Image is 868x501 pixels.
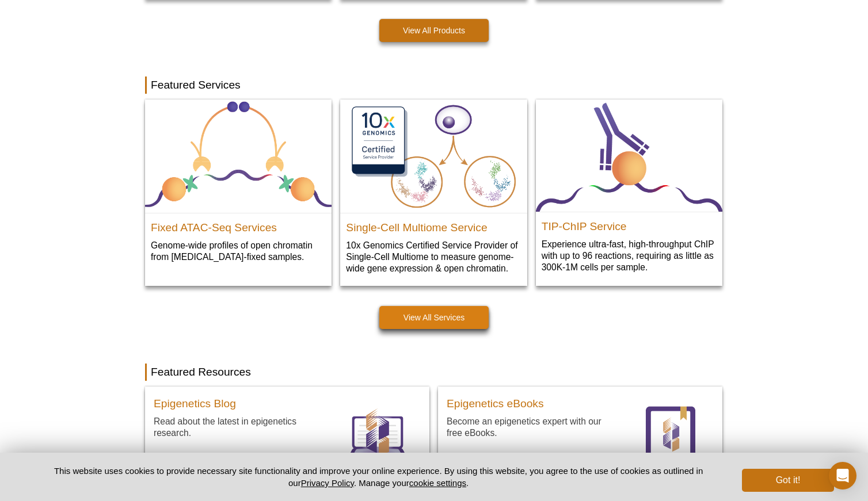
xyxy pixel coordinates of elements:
a: Epigenetics Blog [154,395,236,415]
h2: Single-Cell Multiome Service [346,216,521,234]
h2: Fixed ATAC-Seq Services [151,216,326,234]
p: This website uses cookies to provide necessary site functionality and improve your online experie... [34,465,723,489]
button: Got it! [742,469,834,492]
img: Fixed ATAC-Seq Services [145,100,332,213]
p: Experience ultra-fast, high-throughput ChIP with up to 96 reactions, requiring as little as 300K-... [542,238,717,273]
a: TIP-ChIP Service TIP-ChIP Service Experience ultra-fast, high-throughput ChIP with up to 96 react... [536,100,722,285]
a: View All Products [379,19,489,42]
img: Single-Cell Multiome Servicee [340,100,527,213]
img: eBooks [627,395,714,481]
a: Fixed ATAC-Seq Services Fixed ATAC-Seq Services Genome-wide profiles of open chromatin from [MEDI... [145,100,332,275]
a: Single-Cell Multiome Servicee Single-Cell Multiome Service 10x Genomics Certified Service Provide... [340,100,527,286]
p: Read about the latest in epigenetics research. [154,415,326,439]
p: Genome-wide profiles of open chromatin from [MEDICAL_DATA]-fixed samples. [151,239,326,263]
a: View All Services [379,306,489,329]
h2: Featured Services [145,77,723,94]
a: Epigenetics eBooks [447,395,544,415]
img: Blog [334,395,421,481]
h2: Featured Resources [145,364,723,381]
h3: Epigenetics Blog [154,398,236,410]
h3: Epigenetics eBooks [447,398,544,410]
p: Become an epigenetics expert with our free eBooks. [447,415,619,439]
img: TIP-ChIP Service [536,100,722,212]
p: 10x Genomics Certified Service Provider of Single-Cell Multiome to measure genome-wide gene expre... [346,239,521,274]
a: eBooks [627,395,714,484]
button: cookie settings [409,478,466,488]
h2: TIP-ChIP Service [542,215,717,232]
a: Privacy Policy [301,478,354,488]
a: Blog [334,395,421,484]
div: Open Intercom Messenger [829,462,856,489]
